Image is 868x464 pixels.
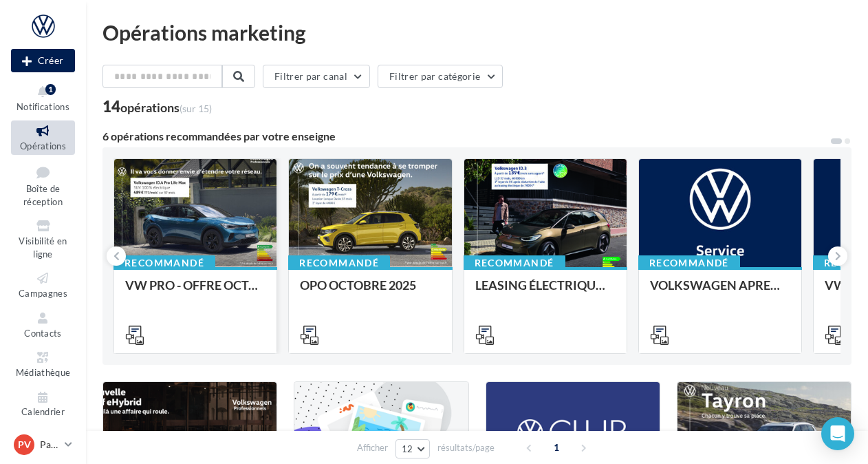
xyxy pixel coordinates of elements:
[545,436,567,458] span: 1
[288,255,390,271] div: Recommandé
[821,417,854,450] div: Open Intercom Messenger
[300,278,440,306] div: OPO OCTOBRE 2025
[102,131,829,142] div: 6 opérations recommandées par votre enseigne
[395,439,431,458] button: 12
[11,308,75,341] a: Contacts
[180,103,212,114] span: (sur 15)
[113,255,215,271] div: Recommandé
[102,99,212,114] div: 14
[650,278,790,306] div: VOLKSWAGEN APRES-VENTE
[125,278,265,306] div: VW PRO - OFFRE OCTOBRE 25
[263,65,370,88] button: Filtrer par canal
[17,101,69,112] span: Notifications
[11,268,75,302] a: Campagnes
[357,441,388,454] span: Afficher
[11,120,75,154] a: Opérations
[11,215,75,262] a: Visibilité en ligne
[437,441,495,454] span: résultats/page
[11,387,75,421] a: Calendrier
[11,81,75,115] button: Notifications 1
[11,432,75,458] a: PV Partenaire VW
[19,288,67,299] span: Campagnes
[464,255,565,271] div: Recommandé
[11,49,75,72] div: Nouvelle campagne
[19,235,67,260] span: Visibilité en ligne
[11,160,75,211] a: Boîte de réception
[11,49,75,72] button: Créer
[21,407,65,418] span: Calendrier
[20,140,66,151] span: Opérations
[45,84,56,95] div: 1
[402,443,413,454] span: 12
[102,22,851,43] div: Opérations marketing
[11,347,75,381] a: Médiathèque
[638,255,740,271] div: Recommandé
[16,367,71,378] span: Médiathèque
[475,278,616,306] div: LEASING ÉLECTRIQUE 2025
[23,183,63,207] span: Boîte de réception
[40,438,59,452] p: Partenaire VW
[18,438,31,452] span: PV
[378,65,503,88] button: Filtrer par catégorie
[24,328,62,339] span: Contacts
[120,101,212,114] div: opérations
